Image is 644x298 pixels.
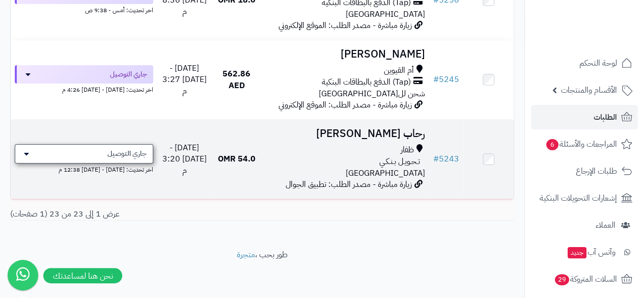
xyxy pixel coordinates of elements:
[540,191,617,205] span: إشعارات التحويلات البنكية
[237,249,255,261] a: متجرة
[531,132,638,156] a: المراجعات والأسئلة6
[218,153,256,165] span: 54.0 OMR
[266,48,425,60] h3: [PERSON_NAME]
[266,128,425,140] h3: رحاب [PERSON_NAME]
[555,274,569,285] span: 29
[379,156,420,168] span: تـحـويـل بـنـكـي
[433,73,459,86] a: #5245
[322,76,411,88] span: (Tap) الدفع بالبطاقات البنكية
[531,51,638,75] a: لوحة التحكم
[531,159,638,183] a: طلبات الإرجاع
[531,105,638,129] a: الطلبات
[162,62,207,98] span: [DATE] - [DATE] 3:27 م
[433,153,439,165] span: #
[594,110,617,124] span: الطلبات
[107,149,147,159] span: جاري التوصيل
[579,56,617,70] span: لوحة التحكم
[110,69,147,79] span: جاري التوصيل
[15,164,153,174] div: اخر تحديث: [DATE] - [DATE] 12:38 م
[531,186,638,210] a: إشعارات التحويلات البنكية
[222,68,250,92] span: 562.86 AED
[3,208,262,220] div: عرض 1 إلى 23 من 23 (1 صفحات)
[286,178,412,191] span: زيارة مباشرة - مصدر الطلب: تطبيق الجوال
[531,213,638,237] a: العملاء
[319,88,425,100] span: شحن لل[GEOGRAPHIC_DATA]
[568,247,586,258] span: جديد
[15,4,153,15] div: اخر تحديث: أمس - 9:38 ص
[531,240,638,264] a: وآتس آبجديد
[433,153,459,165] a: #5243
[546,139,558,150] span: 6
[278,19,412,32] span: زيارة مباشرة - مصدر الطلب: الموقع الإلكتروني
[561,83,617,97] span: الأقسام والمنتجات
[554,272,617,286] span: السلات المتروكة
[596,218,615,232] span: العملاء
[531,267,638,291] a: السلات المتروكة29
[576,164,617,178] span: طلبات الإرجاع
[567,245,615,259] span: وآتس آب
[433,73,439,86] span: #
[15,84,153,94] div: اخر تحديث: [DATE] - [DATE] 4:26 م
[401,144,414,156] span: ظفار
[384,65,414,76] span: أم القيوين
[346,8,425,20] span: [GEOGRAPHIC_DATA]
[278,99,412,111] span: زيارة مباشرة - مصدر الطلب: الموقع الإلكتروني
[162,142,207,177] span: [DATE] - [DATE] 3:20 م
[545,137,617,151] span: المراجعات والأسئلة
[346,167,425,179] span: [GEOGRAPHIC_DATA]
